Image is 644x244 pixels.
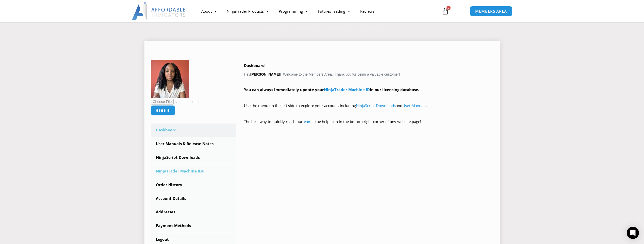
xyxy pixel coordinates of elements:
p: The best way to quickly reach our is the help icon in the bottom right corner of any website page! [244,118,493,132]
a: NinjaTrader Machine ID [324,87,370,92]
a: NinjaTrader Machine IDs [151,165,237,178]
a: team [303,119,311,124]
strong: You can always immediately update your in our licensing database. [244,87,419,92]
a: Futures Trading [313,5,355,17]
a: NinjaScript Downloads [151,151,237,164]
a: NinjaTrader Products [222,5,274,17]
a: User Manuals & Release Notes [151,137,237,150]
img: LogoAI | Affordable Indicators – NinjaTrader [132,2,186,20]
strong: [PERSON_NAME] [250,72,280,76]
a: Addresses [151,205,237,219]
div: Open Intercom Messenger [627,227,639,239]
a: Payment Methods [151,219,237,232]
span: 0 [447,6,451,10]
div: Hey ! Welcome to the Members Area. Thank you for being a valuable customer! [244,62,493,132]
a: 0 [434,4,456,19]
a: Dashboard [151,124,237,137]
a: Order History [151,178,237,191]
a: User Manuals [402,103,426,108]
a: Programming [274,5,313,17]
nav: Menu [196,5,436,17]
img: 2eec6a32ef8a2a988ea2e91d19e2f23c77476a0a81f0bd03346844bd9b8e4597 [151,60,189,98]
a: Reviews [355,5,379,17]
span: MEMBERS AREA [475,9,507,13]
a: NinjaScript Downloads [356,103,396,108]
a: MEMBERS AREA [470,6,512,16]
p: Use the menu on the left side to explore your account, including and . [244,102,493,116]
a: About [196,5,222,17]
b: Dashboard – [244,63,268,68]
a: Account Details [151,192,237,205]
